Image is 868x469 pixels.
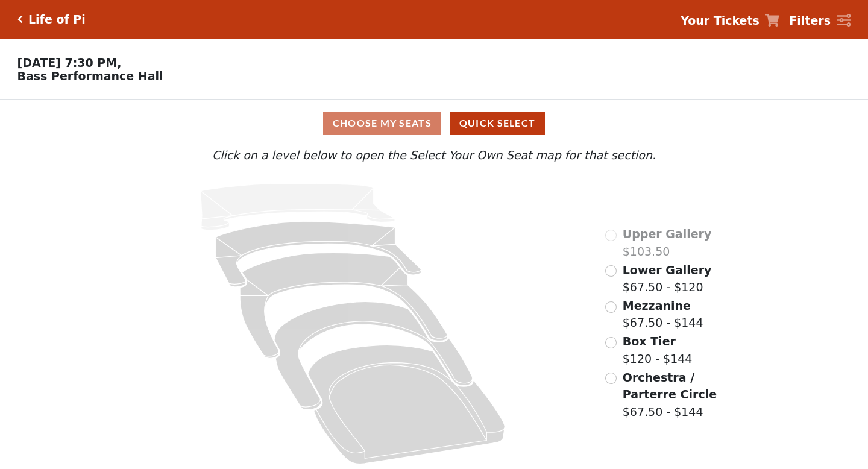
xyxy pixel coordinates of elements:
[201,184,395,230] path: Upper Gallery - Seats Available: 0
[28,13,86,27] h5: Life of Pi
[623,297,703,332] label: $67.50 - $144
[623,335,676,348] span: Box Tier
[623,262,712,296] label: $67.50 - $120
[789,14,831,27] strong: Filters
[623,225,712,260] label: $103.50
[216,222,421,287] path: Lower Gallery - Seats Available: 129
[117,146,751,164] p: Click on a level below to open the Select Your Own Seat map for that section.
[623,333,693,367] label: $120 - $144
[623,369,751,421] label: $67.50 - $144
[681,14,759,27] strong: Your Tickets
[623,227,712,241] span: Upper Gallery
[450,112,545,135] button: Quick Select
[789,12,851,30] a: Filters
[17,15,23,24] a: Click here to go back to filters
[623,263,712,277] span: Lower Gallery
[308,345,505,464] path: Orchestra / Parterre Circle - Seats Available: 40
[681,12,779,30] a: Your Tickets
[623,299,691,312] span: Mezzanine
[623,371,717,401] span: Orchestra / Parterre Circle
